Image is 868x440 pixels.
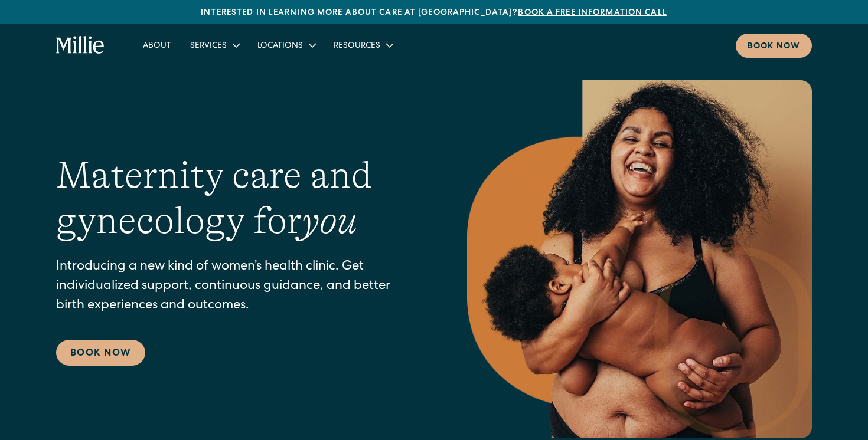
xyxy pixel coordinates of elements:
a: home [56,36,105,55]
a: Book now [736,34,812,58]
div: Locations [257,40,303,52]
a: About [133,35,181,55]
img: Smiling mother with her baby in arms, celebrating body positivity and the nurturing bond of postp... [467,80,812,438]
div: Services [181,35,248,55]
em: you [302,199,357,242]
div: Services [190,40,227,52]
a: Book a free information call [518,9,667,17]
div: Book now [748,41,800,53]
h1: Maternity care and gynecology for [56,153,420,244]
p: Introducing a new kind of women’s health clinic. Get individualized support, continuous guidance,... [56,258,420,316]
div: Locations [248,35,324,55]
div: Resources [334,40,380,52]
a: Book Now [56,340,145,366]
div: Resources [324,35,402,55]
